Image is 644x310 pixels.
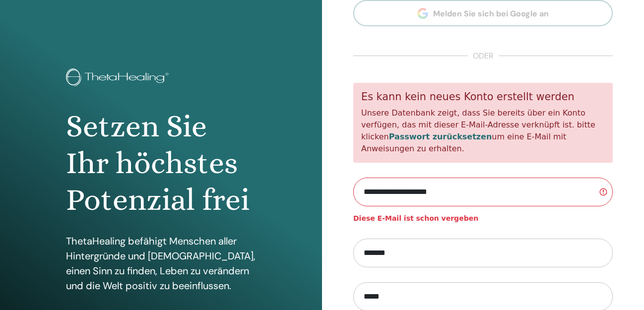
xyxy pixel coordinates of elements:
a: Passwort zurücksetzen [389,132,492,141]
span: oder [468,50,499,62]
strong: Diese E-Mail ist schon vergeben [353,214,478,222]
h5: Es kann kein neues Konto erstellt werden [361,91,605,103]
h1: Setzen Sie Ihr höchstes Potenzial frei [66,108,256,219]
div: Unsere Datenbank zeigt, dass Sie bereits über ein Konto verfügen, das mit dieser E-Mail-Adresse v... [353,83,613,163]
p: ThetaHealing befähigt Menschen aller Hintergründe und [DEMOGRAPHIC_DATA], einen Sinn zu finden, L... [66,234,256,293]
